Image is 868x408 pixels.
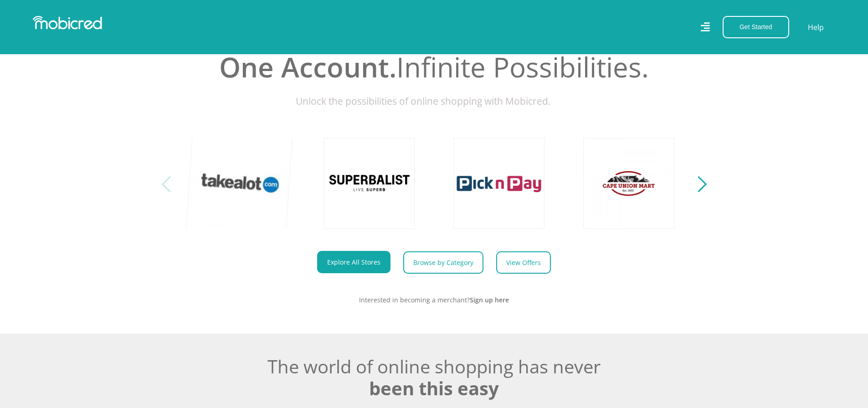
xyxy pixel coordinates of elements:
button: Previous [164,174,175,193]
p: Unlock the possibilities of online shopping with Mobicred. [181,94,687,109]
button: Next [693,174,704,193]
h2: Infinite Possibilities. [181,51,687,83]
h2: The world of online shopping has never [181,356,687,399]
a: Help [807,21,824,33]
a: Browse by Category [403,251,483,274]
img: Mobicred [33,16,102,30]
span: been this easy [369,376,499,401]
p: Interested in becoming a merchant? [181,295,687,305]
button: Get Started [723,16,789,38]
a: Explore All Stores [317,251,390,273]
a: Sign up here [470,296,509,304]
span: One Account. [219,48,396,86]
a: View Offers [496,251,551,274]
